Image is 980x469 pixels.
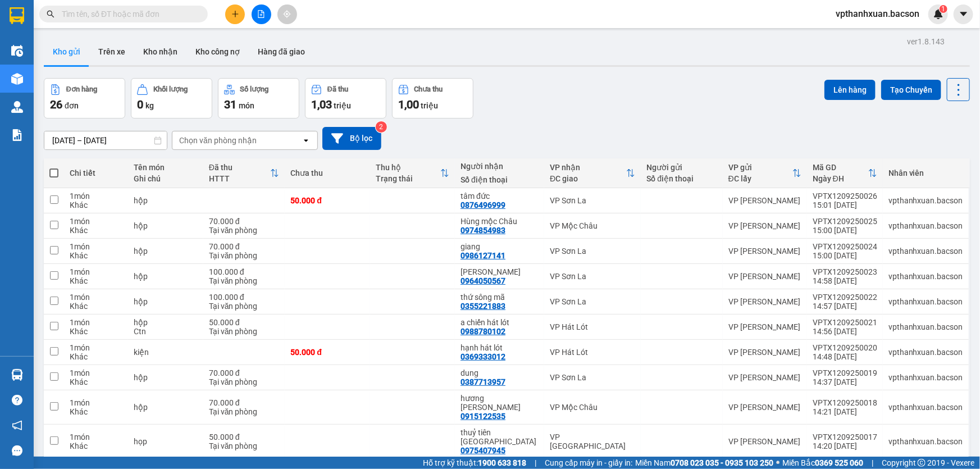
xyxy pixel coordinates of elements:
div: VP Hát Lót [550,322,635,331]
div: 70.000 đ [209,368,279,377]
img: warehouse-icon [11,73,23,85]
div: VP [PERSON_NAME] [728,297,801,306]
div: 50.000 đ [209,318,279,327]
div: Khác [70,251,122,260]
strong: 0708 023 035 - 0935 103 250 [671,458,773,467]
div: VPTX1209250025 [813,217,877,226]
div: vpthanhxuan.bacson [888,221,963,230]
div: VP Mộc Châu [550,403,635,412]
div: kiện [134,348,198,357]
div: 1 món [70,192,122,201]
button: caret-down [954,4,973,24]
div: VP Sơn La [550,196,635,205]
div: Khối lượng [153,85,188,93]
div: Số điện thoại [646,174,717,183]
div: hộp [134,196,198,205]
div: 70.000 đ [209,242,279,251]
span: Miền Nam [635,457,773,469]
div: Khác [70,226,122,235]
div: 1 món [70,318,122,327]
img: solution-icon [11,129,23,141]
div: Chưa thu [290,169,364,177]
div: Khác [70,327,122,336]
div: VPTX1209250017 [813,432,877,441]
div: VP Mộc Châu [550,221,635,230]
div: Khác [70,377,122,386]
div: 0369333012 [461,352,505,361]
span: Cung cấp máy in - giấy in: [545,457,632,469]
div: vpthanhxuan.bacson [888,297,963,306]
span: question-circle [12,395,22,406]
div: vpthanhxuan.bacson [888,196,963,205]
div: 100.000 đ [209,267,279,276]
div: 70.000 đ [209,398,279,407]
div: Tên món [134,163,198,172]
button: Bộ lọc [322,127,381,150]
div: VP Sơn La [550,272,635,281]
div: Số lượng [240,85,269,93]
span: 31 [224,98,236,111]
span: kg [145,101,154,110]
div: VP nhận [550,163,626,172]
div: hộp [134,297,198,306]
div: VP [PERSON_NAME] [728,403,801,412]
img: logo-vxr [10,7,24,24]
b: GỬI : VP [PERSON_NAME] [14,81,196,100]
div: Khác [70,352,122,361]
div: họp [134,437,198,446]
strong: 1900 633 818 [478,458,526,467]
div: Ngày ĐH [813,174,868,183]
button: Trên xe [89,38,134,65]
button: Chưa thu1,00 triệu [392,78,473,119]
span: | [535,457,536,469]
div: Khác [70,302,122,311]
div: 0355221883 [461,302,505,311]
div: tâm đức [461,192,539,201]
div: hộp [134,247,198,256]
div: ĐC lấy [728,174,792,183]
div: Tại văn phòng [209,302,279,311]
button: plus [225,4,245,24]
th: Toggle SortBy [544,158,641,188]
div: Khác [70,407,122,416]
span: 26 [50,98,62,111]
div: a chiến hát lót [461,318,539,327]
span: | [872,457,873,469]
div: Trạng thái [376,174,440,183]
div: Số điện thoại [461,175,539,184]
span: ⚪️ [776,461,780,465]
div: hộp [134,373,198,382]
div: VPTX1209250018 [813,398,877,407]
div: 15:00 [DATE] [813,251,877,260]
div: 14:37 [DATE] [813,377,877,386]
sup: 1 [940,5,947,13]
button: Tạo Chuyến [881,80,941,100]
span: copyright [918,459,926,467]
div: 15:01 [DATE] [813,201,877,210]
div: Tại văn phòng [209,276,279,285]
div: VP [PERSON_NAME] [728,373,801,382]
span: search [47,10,54,18]
div: VP [PERSON_NAME] [728,348,801,357]
div: Ctn [134,327,198,336]
span: message [12,445,22,456]
span: 1,00 [398,98,419,111]
div: 70.000 đ [209,217,279,226]
div: hương mộc châu [461,394,539,412]
div: Ghi chú [134,174,198,183]
div: Người gửi [646,163,717,172]
li: Hotline: 0965551559 [105,42,470,56]
div: Nhân viên [888,169,963,177]
th: Toggle SortBy [807,158,883,188]
div: Khác [70,276,122,285]
div: VP [PERSON_NAME] [728,221,801,230]
div: VP gửi [728,163,792,172]
div: 0988780102 [461,327,505,336]
div: Đã thu [327,85,348,93]
div: VP [GEOGRAPHIC_DATA] [550,432,635,450]
span: plus [231,10,239,18]
div: Khác [70,201,122,210]
div: 1 món [70,432,122,441]
div: vpthanhxuan.bacson [888,373,963,382]
button: Hàng đã giao [249,38,314,65]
